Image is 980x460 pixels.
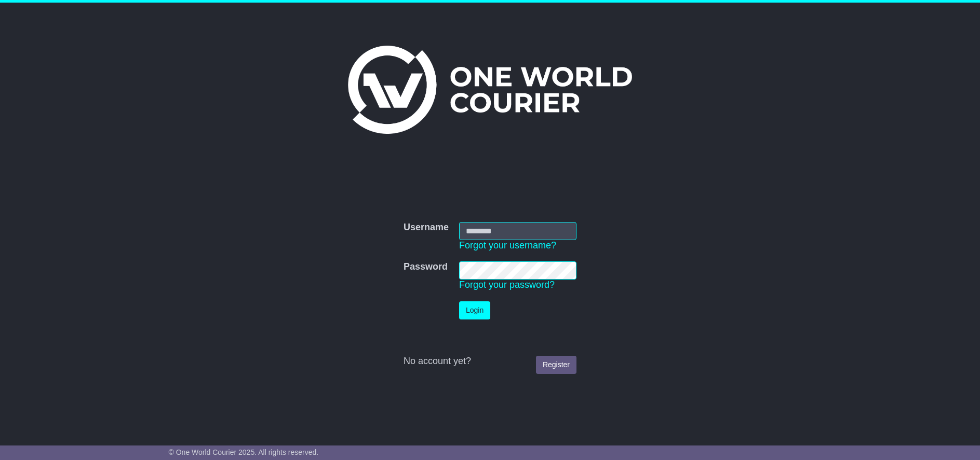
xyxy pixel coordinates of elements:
img: One World [348,46,632,134]
a: Register [536,356,576,374]
div: No account yet? [404,356,576,367]
button: Login [459,301,490,319]
span: © One World Courier 2025. All rights reserved. [169,448,319,456]
a: Forgot your password? [459,280,555,290]
label: Username [404,222,449,233]
label: Password [404,261,448,273]
a: Forgot your username? [459,240,556,250]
